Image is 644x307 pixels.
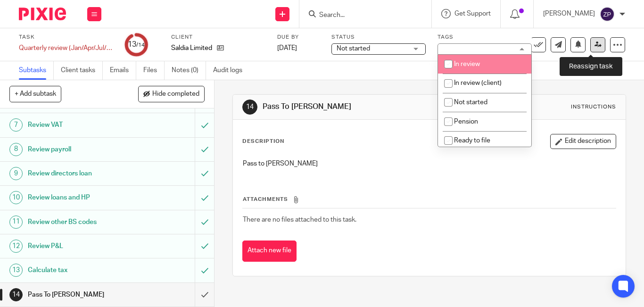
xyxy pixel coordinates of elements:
h1: Review VAT [28,118,133,132]
div: 8 [9,143,23,156]
div: 14 [9,288,23,301]
a: Client tasks [61,61,103,80]
span: In review [454,61,480,67]
h1: Review P&L [28,239,133,253]
span: [DATE] [277,45,297,51]
p: Pass to [PERSON_NAME] [243,159,616,168]
span: There are no files attached to this task. [243,216,356,223]
label: Tags [438,33,532,41]
span: Pension [454,118,478,125]
small: /14 [136,42,145,48]
a: Emails [110,61,136,80]
button: Hide completed [138,86,205,102]
img: Pixie [19,8,66,20]
div: 13 [9,264,23,277]
h1: Review payroll [28,142,133,157]
span: Ready to file [454,137,490,144]
span: Attachments [243,197,288,202]
div: 9 [9,167,23,180]
button: + Add subtask [9,86,61,102]
label: Due by [277,33,320,41]
div: 7 [9,118,23,132]
div: 14 [242,100,257,115]
a: Audit logs [213,61,249,80]
h1: Pass To [PERSON_NAME] [28,288,133,302]
p: Description [242,138,284,145]
h1: Calculate tax [28,263,133,277]
label: Client [171,33,265,41]
a: Notes (0) [172,61,206,80]
span: Hide completed [152,91,199,98]
h1: Review directors loan [28,166,133,181]
span: Get Support [454,10,491,17]
button: Attach new file [242,241,297,262]
a: Files [143,61,165,80]
div: 10 [9,191,23,204]
div: 13 [128,39,145,50]
h1: Review loans and HP [28,191,133,205]
div: Instructions [571,103,616,111]
label: Status [331,33,426,41]
span: In review (client) [454,80,502,86]
span: Not started [454,99,487,106]
h1: Review other BS codes [28,215,133,229]
span: Not started [337,45,370,52]
h1: Pass To [PERSON_NAME] [263,102,449,112]
label: Task [19,33,113,41]
input: Search [318,11,403,20]
div: 12 [9,240,23,253]
a: Subtasks [19,61,54,80]
p: [PERSON_NAME] [543,9,595,18]
div: Quarterly review (Jan/Apr/Jul/Oct Year end) [19,43,113,53]
div: 11 [9,216,23,229]
img: svg%3E [600,7,615,22]
button: Edit description [550,134,616,149]
p: Saldia Limited [171,43,212,53]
